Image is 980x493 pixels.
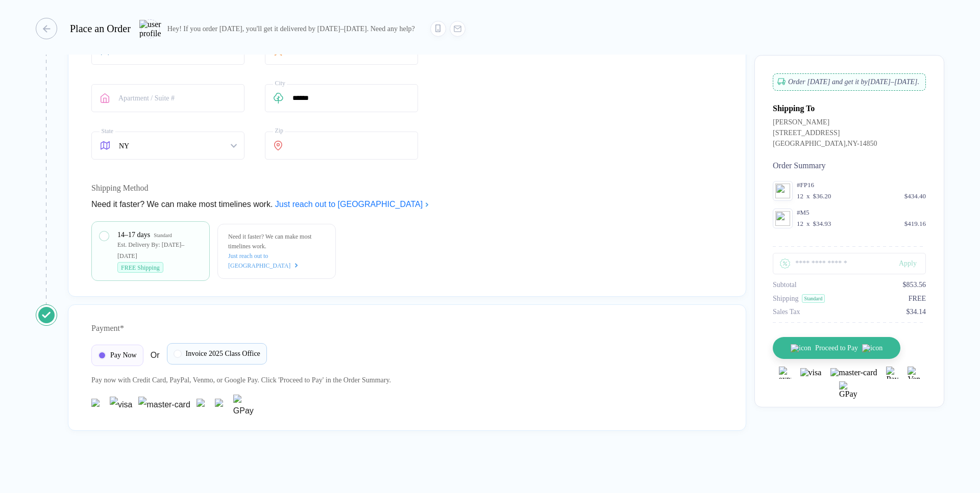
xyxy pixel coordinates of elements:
div: Est. Delivery By: [DATE]–[DATE] [117,239,202,262]
div: 12 [797,220,803,228]
img: GPay [839,381,860,402]
img: visa [110,397,132,413]
div: $419.16 [904,220,926,228]
span: Pay Now [110,351,137,359]
div: #M5 [797,209,926,217]
div: $36.20 [813,192,831,200]
div: [GEOGRAPHIC_DATA] , NY - 14850 [773,140,877,150]
div: 12 [797,192,803,200]
span: NY [119,132,236,159]
img: Venmo [908,367,920,379]
img: image_error.svg [775,211,790,226]
div: 14–17 days StandardEst. Delivery By: [DATE]–[DATE]FREE Shipping [100,229,202,273]
div: Sales Tax [773,308,800,316]
div: Shipping [773,295,799,303]
div: Order Summary [773,161,926,170]
div: Place an Order [70,23,131,35]
img: visa [800,368,822,377]
div: x [805,220,811,228]
span: Invoice 2025 Class Office [186,350,260,358]
div: Shipping To [773,104,815,113]
div: Pay Now [91,345,143,366]
div: [PERSON_NAME] [773,118,877,129]
div: Or [91,345,267,366]
div: Standard [802,294,825,303]
div: Need it faster? We can make most timelines work. [226,232,330,271]
div: $34.93 [813,220,831,228]
button: iconProceed to Payicon [773,337,900,359]
img: master-card [138,397,190,413]
div: Payment [91,320,723,336]
div: Hey! If you order [DATE], you'll get it delivered by [DATE]–[DATE]. Need any help? [167,24,415,33]
div: Standard [154,230,172,241]
span: Proceed to Pay [815,344,858,352]
div: $34.14 [906,308,926,316]
div: FREE [909,295,926,303]
div: 14–17 days [117,229,150,241]
div: x [805,192,811,200]
div: Need it faster? We can make most timelines work. [91,196,723,213]
div: Order [DATE] and get it by [DATE]–[DATE] . [773,73,926,91]
div: Subtotal [773,281,797,289]
button: Apply [884,253,926,274]
div: $853.56 [903,281,926,289]
img: icon [791,344,811,352]
div: Invoice 2025 Class Office [167,343,267,365]
img: icon [862,344,883,352]
img: GPay [233,395,254,415]
img: Paypal [197,399,209,411]
img: Paypal [886,367,898,379]
div: [STREET_ADDRESS] [773,129,877,140]
img: express [91,399,104,411]
img: user profile [139,20,161,38]
div: #FP16 [797,181,926,189]
a: Just reach out to [GEOGRAPHIC_DATA] [275,200,429,209]
a: Just reach out to [GEOGRAPHIC_DATA] [228,251,330,271]
div: Pay now with Credit Card, PayPal , Venmo , or Google Pay. Click 'Proceed to Pay' in the Order Sum... [91,374,723,386]
div: FREE Shipping [117,262,163,273]
img: express [779,367,791,379]
div: $434.40 [904,192,926,200]
div: Apply [899,260,926,268]
img: master-card [830,368,877,377]
div: Shipping Method [91,180,723,196]
img: image_error.svg [775,184,790,198]
img: Venmo [215,399,227,411]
